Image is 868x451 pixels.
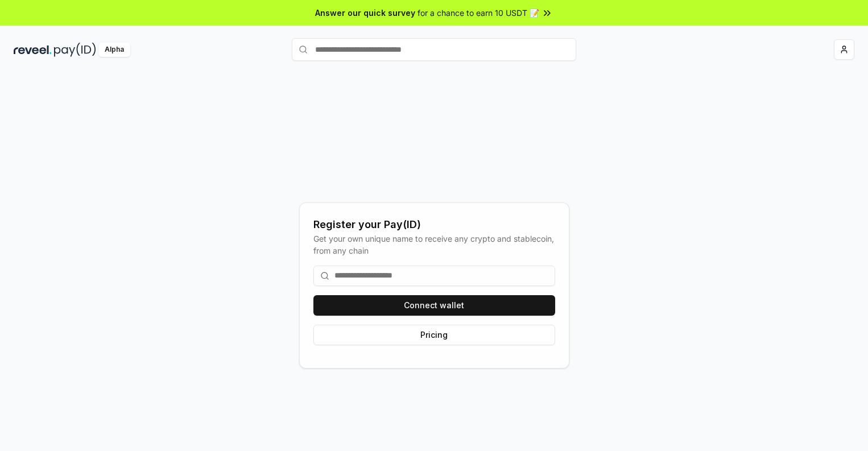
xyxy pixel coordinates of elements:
div: Get your own unique name to receive any crypto and stablecoin, from any chain [313,233,555,256]
div: Alpha [98,43,130,57]
button: Pricing [313,325,555,345]
span: for a chance to earn 10 USDT 📝 [418,7,539,19]
span: Answer our quick survey [315,7,415,19]
img: reveel_dark [14,43,52,57]
button: Connect wallet [313,295,555,316]
div: Register your Pay(ID) [313,217,555,233]
img: pay_id [54,43,96,57]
